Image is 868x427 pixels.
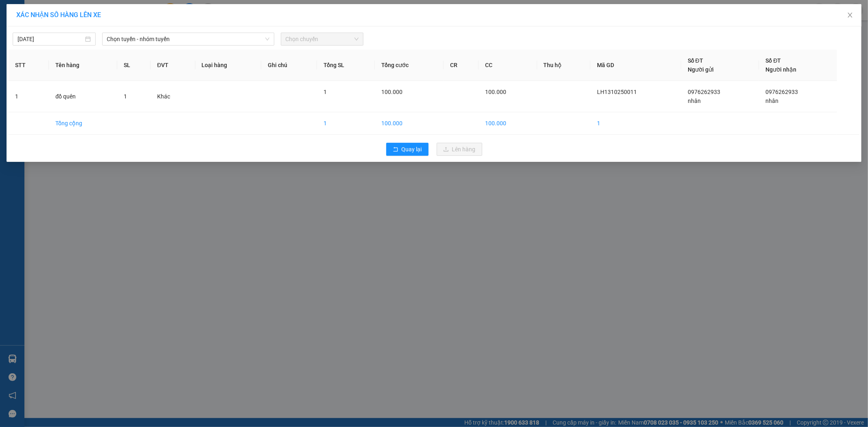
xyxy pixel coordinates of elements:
[393,146,398,153] span: rollback
[317,50,375,81] th: Tổng SL
[765,98,778,104] span: nhân
[375,112,444,135] td: 100.000
[839,4,861,27] button: Close
[124,93,127,100] span: 1
[386,143,429,156] button: rollbackQuay lại
[49,81,117,112] td: đồ quên
[286,33,359,45] span: Chọn chuyến
[437,143,482,156] button: uploadLên hàng
[151,81,195,112] td: Khác
[265,37,270,41] span: down
[16,11,101,19] span: XÁC NHẬN SỐ HÀNG LÊN XE
[537,50,591,81] th: Thu hộ
[195,50,262,81] th: Loại hàng
[847,12,853,18] span: close
[444,50,479,81] th: CR
[261,50,317,81] th: Ghi chú
[688,66,714,73] span: Người gửi
[485,89,506,95] span: 100.000
[151,50,195,81] th: ĐVT
[590,112,681,135] td: 1
[688,98,701,104] span: nhân
[381,89,402,95] span: 100.000
[317,112,375,135] td: 1
[597,89,637,95] span: LH1310250011
[117,50,151,81] th: SL
[49,50,117,81] th: Tên hàng
[479,112,537,135] td: 100.000
[324,89,327,95] span: 1
[688,57,703,64] span: Số ĐT
[688,89,720,95] span: 0976262933
[402,145,422,154] span: Quay lại
[49,112,117,135] td: Tổng cộng
[9,81,49,112] td: 1
[9,50,49,81] th: STT
[765,66,796,73] span: Người nhận
[107,33,269,45] span: Chọn tuyến - nhóm tuyến
[765,57,781,64] span: Số ĐT
[590,50,681,81] th: Mã GD
[765,89,798,95] span: 0976262933
[479,50,537,81] th: CC
[17,35,83,44] input: 13/10/2025
[375,50,444,81] th: Tổng cước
